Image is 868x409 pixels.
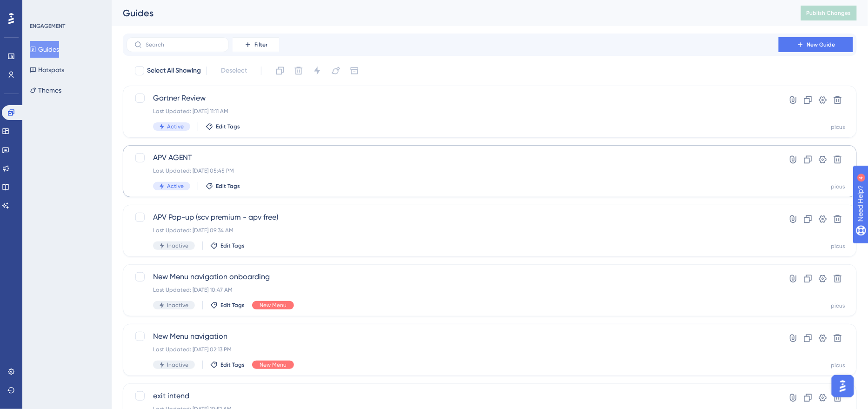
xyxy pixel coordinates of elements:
[147,65,201,76] span: Select All Showing
[167,361,188,369] span: Inactive
[153,227,752,234] div: Last Updated: [DATE] 09:34 AM
[221,65,247,76] span: Deselect
[220,242,245,249] span: Edit Tags
[153,271,752,282] span: New Menu navigation onboarding
[167,242,188,249] span: Inactive
[206,123,240,130] button: Edit Tags
[167,182,184,190] span: Active
[801,6,857,20] button: Publish Changes
[22,2,58,13] span: Need Help?
[829,372,857,400] iframe: UserGuiding AI Assistant Launcher
[30,82,61,99] button: Themes
[233,37,279,52] button: Filter
[167,123,184,130] span: Active
[153,286,752,294] div: Last Updated: [DATE] 10:47 AM
[807,41,835,48] span: New Guide
[153,107,752,115] div: Last Updated: [DATE] 11:11 AM
[153,93,752,104] span: Gartner Review
[65,5,67,12] div: 4
[807,9,851,17] span: Publish Changes
[213,62,255,79] button: Deselect
[153,167,752,174] div: Last Updated: [DATE] 05:45 PM
[216,182,240,190] span: Edit Tags
[206,182,240,190] button: Edit Tags
[30,41,59,58] button: Guides
[779,37,853,52] button: New Guide
[210,242,245,249] button: Edit Tags
[153,212,752,223] span: APV Pop-up (scv premium - apv free)
[831,183,845,190] div: picus
[831,123,845,131] div: picus
[123,7,778,20] div: Guides
[216,123,240,130] span: Edit Tags
[831,362,845,369] div: picus
[153,390,752,402] span: exit intend
[146,41,221,48] input: Search
[210,361,245,369] button: Edit Tags
[210,302,245,309] button: Edit Tags
[153,152,752,163] span: APV AGENT
[220,361,245,369] span: Edit Tags
[153,331,752,342] span: New Menu navigation
[260,302,287,309] span: New Menu
[220,302,245,309] span: Edit Tags
[30,22,65,30] div: ENGAGEMENT
[254,41,267,48] span: Filter
[153,346,752,353] div: Last Updated: [DATE] 02:13 PM
[30,61,64,78] button: Hotspots
[831,242,845,250] div: picus
[831,302,845,309] div: picus
[167,302,188,309] span: Inactive
[260,361,287,369] span: New Menu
